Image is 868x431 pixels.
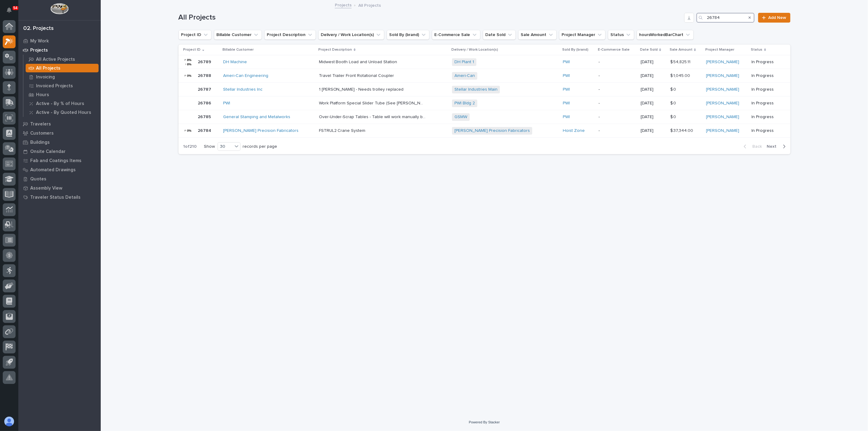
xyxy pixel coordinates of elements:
[432,30,480,40] button: E-Commerce Sale
[24,55,101,63] a: All Active Projects
[30,149,66,154] p: Onsite Calendar
[758,13,790,23] a: Add New
[670,86,677,92] p: $ 0
[18,174,101,183] a: Quotes
[30,158,81,164] p: Fab and Coatings Items
[752,60,781,65] p: In Progress
[562,46,588,53] p: Sold By (brand)
[765,144,790,149] button: Next
[264,30,316,40] button: Project Description
[335,1,352,8] a: Projects
[198,86,213,92] p: 26787
[223,101,230,106] a: PWI
[36,74,55,80] p: Invoicing
[30,131,54,136] p: Customers
[36,101,84,107] p: Active - By % of Hours
[670,72,691,78] p: $ 1,045.00
[563,114,570,120] a: PWI
[30,176,46,182] p: Quotes
[454,114,467,120] a: GSMW
[670,127,694,133] p: $ 37,344.00
[319,100,427,106] p: Work Platform Special Slider Tube (See Brinkley 6 - 23821 - it is 8' 8" Long)
[30,48,48,53] p: Projects
[30,121,51,127] p: Travelers
[641,101,665,106] p: [DATE]
[18,147,101,156] a: Onsite Calendar
[670,113,677,120] p: $ 0
[30,38,49,44] p: My Work
[18,165,101,174] a: Automated Drawings
[319,127,367,133] p: FSTRUL2 Crane System
[319,113,427,120] p: Over-Under-Scrap Tables - Table will work manually but operator control station is not working
[24,64,101,72] a: All Projects
[36,66,60,71] p: All Projects
[179,83,790,96] tr: 2678726787 Stellar Industries Inc 1 [PERSON_NAME] - Needs trolley replaced1 [PERSON_NAME] - Needs...
[319,58,399,65] p: Midwest Booth Load and Unload Station
[706,46,735,53] p: Project Manager
[563,60,570,65] a: PWI
[18,129,101,138] a: Customers
[454,128,530,133] a: [PERSON_NAME] Precision Fabricators
[18,138,101,147] a: Buildings
[706,128,740,133] a: [PERSON_NAME]
[318,46,352,53] p: Project Description
[767,144,780,149] span: Next
[18,119,101,129] a: Travelers
[223,128,298,133] a: [PERSON_NAME] Precision Fabricators
[223,87,262,92] a: Stellar Industries Inc
[641,87,665,92] p: [DATE]
[30,167,76,173] p: Automated Drawings
[451,46,498,53] p: Delivery / Work Location(s)
[696,13,754,23] input: Search
[752,114,781,120] p: In Progress
[198,113,212,120] p: 26785
[706,101,740,106] a: [PERSON_NAME]
[599,73,636,78] p: -
[752,101,781,106] p: In Progress
[24,73,101,81] a: Invoicing
[198,72,213,78] p: 26788
[24,99,101,108] a: Active - By % of Hours
[387,30,429,40] button: Sold By (brand)
[563,128,585,133] a: Hoist Zone
[24,90,101,99] a: Hours
[454,87,497,92] a: Stellar Industries Main
[670,58,692,65] p: $ 54,825.11
[640,46,658,53] p: Date Sold
[563,101,570,106] a: PWI
[454,73,475,78] a: Ameri-Can
[223,73,268,78] a: Ameri-Can Engineering
[559,30,606,40] button: Project Manager
[18,193,101,202] a: Traveler Status Details
[179,96,790,110] tr: 2678626786 PWI Work Platform Special Slider Tube (See [PERSON_NAME] 6 - 23821 - it is 8' 8" Long)...
[24,81,101,90] a: Invoiced Projects
[50,3,68,14] img: Workspace Logo
[179,55,790,69] tr: 2678926789 DH Machine Midwest Booth Load and Unload StationMidwest Booth Load and Unload Station ...
[670,46,693,53] p: Sale Amount
[8,7,16,17] div: Notifications54
[483,30,516,40] button: Date Sold
[752,87,781,92] p: In Progress
[36,57,75,62] p: All Active Projects
[18,156,101,165] a: Fab and Coatings Items
[752,128,781,133] p: In Progress
[641,128,665,133] p: [DATE]
[218,143,233,150] div: 30
[23,25,54,32] div: 02. Projects
[752,73,781,78] p: In Progress
[637,30,694,40] button: hoursWorkedBarChart
[751,46,763,53] p: Status
[641,114,665,120] p: [DATE]
[749,144,762,149] span: Back
[204,144,215,149] p: Show
[198,127,213,133] p: 26784
[599,60,636,65] p: -
[18,45,101,55] a: Projects
[214,30,262,40] button: Billable Customer
[599,87,636,92] p: -
[319,86,405,92] p: 1 [PERSON_NAME] - Needs trolley replaced
[36,83,73,89] p: Invoiced Projects
[318,30,384,40] button: Delivery / Work Location(s)
[358,2,381,8] p: All Projects
[454,101,475,106] a: PWI Bldg 2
